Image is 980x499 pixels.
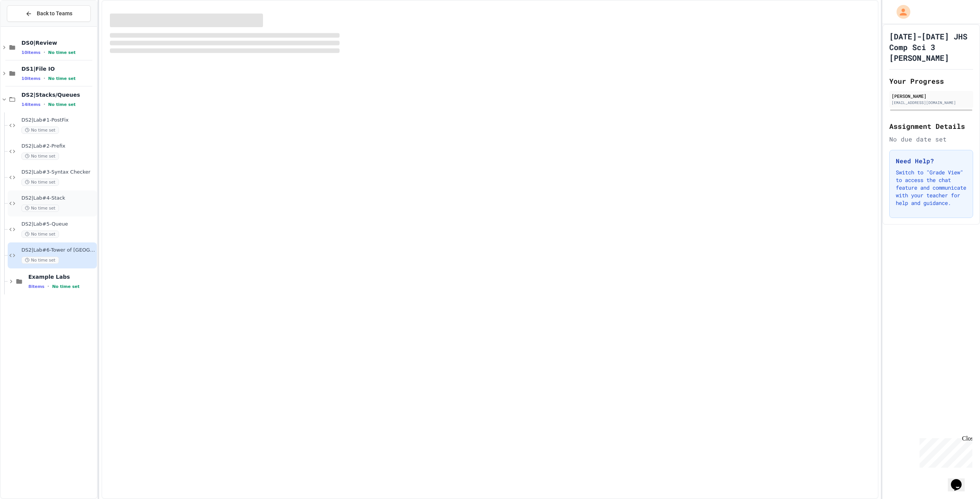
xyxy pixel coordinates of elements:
[21,231,59,238] span: No time set
[44,75,45,81] span: •
[44,49,45,55] span: •
[21,50,41,55] span: 10 items
[7,5,91,22] button: Back to Teams
[889,135,973,144] div: No due date set
[21,39,95,46] span: DS0|Review
[28,284,44,289] span: 8 items
[21,257,59,264] span: No time set
[28,273,95,280] span: Example Labs
[3,3,53,49] div: Chat with us now!Close
[948,468,972,491] iframe: chat widget
[21,221,95,228] span: DS2|Lab#5-Queue
[896,156,967,166] h3: Need Help?
[44,101,45,107] span: •
[21,143,95,150] span: DS2|Lab#2-Prefix
[889,31,973,63] h1: [DATE]-[DATE] JHS Comp Sci 3 [PERSON_NAME]
[892,100,971,106] div: [EMAIL_ADDRESS][DOMAIN_NAME]
[889,3,912,21] div: My Account
[892,93,971,99] div: [PERSON_NAME]
[21,76,41,81] span: 10 items
[21,247,95,254] span: DS2|Lab#6-Tower of [GEOGRAPHIC_DATA](Extra Credit)
[896,169,967,207] p: Switch to "Grade View" to access the chat feature and communicate with your teacher for help and ...
[37,10,72,18] span: Back to Teams
[48,102,76,107] span: No time set
[47,283,49,289] span: •
[21,205,59,212] span: No time set
[21,91,95,98] span: DS2|Stacks/Queues
[48,50,76,55] span: No time set
[21,169,95,176] span: DS2|Lab#3-Syntax Checker
[48,76,76,81] span: No time set
[21,127,59,134] span: No time set
[21,102,41,107] span: 14 items
[21,153,59,160] span: No time set
[916,435,972,468] iframe: chat widget
[889,76,973,86] h2: Your Progress
[21,65,95,72] span: DS1|File IO
[21,117,95,124] span: DS2|Lab#1-PostFix
[21,195,95,202] span: DS2|Lab#4-Stack
[889,121,973,132] h2: Assignment Details
[21,179,59,186] span: No time set
[52,284,80,289] span: No time set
